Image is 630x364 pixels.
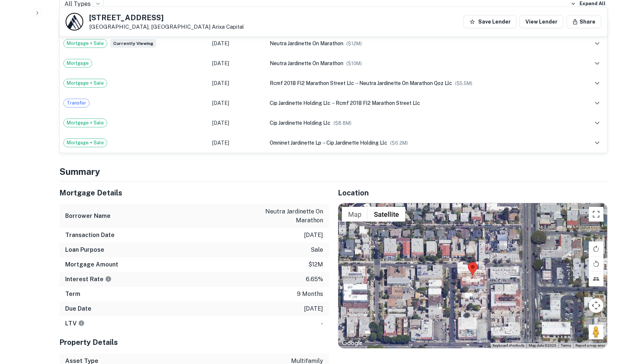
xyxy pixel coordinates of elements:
svg: LTVs displayed on the website are for informational purposes only and may be reported incorrectly... [78,320,85,326]
div: → [270,99,574,107]
span: cip jardinette holding llc [270,120,330,126]
span: cip jardinette holding llc [326,140,387,146]
p: 6.65% [306,275,323,284]
td: [DATE] [209,113,266,133]
p: - [321,319,323,328]
p: $12m [308,260,323,269]
div: → [270,139,574,147]
a: Report a map error [575,343,605,347]
p: [DATE] [304,231,323,240]
h6: Mortgage Amount [65,260,118,269]
h4: Summary [59,165,608,178]
span: omninet jardinette lp [270,140,321,146]
button: Toggle fullscreen view [589,207,603,222]
button: expand row [591,57,603,70]
span: Mortgage + Sale [64,79,107,87]
span: ($ 10M ) [346,61,362,66]
button: Tilt map [589,272,603,286]
p: neutra jardinette on marathon [257,207,323,225]
iframe: Chat Widget [593,305,630,340]
td: [DATE] [209,73,266,93]
button: Save Lender [463,15,517,28]
h5: Location [338,187,608,198]
span: neutra jardinette on marathon [270,40,343,46]
h5: Mortgage Details [59,187,329,198]
h6: Term [65,290,80,298]
a: Open this area in Google Maps (opens a new window) [340,339,364,348]
div: → [270,79,574,87]
td: [DATE] [209,133,266,153]
h6: Loan Purpose [65,245,104,254]
span: ($ 8.8M ) [333,120,351,126]
h6: Transaction Date [65,231,115,240]
span: Currently viewing [110,39,156,48]
span: neutra jardinette on marathon [270,60,343,66]
span: ($ 6.2M ) [390,140,408,146]
span: Mortgage + Sale [64,40,107,47]
td: [DATE] [209,93,266,113]
h6: Interest Rate [65,275,112,284]
h6: Borrower Name [65,212,111,220]
td: [DATE] [209,53,266,73]
span: Mortgage + Sale [64,139,107,146]
svg: The interest rates displayed on the website are for informational purposes only and may be report... [105,276,112,282]
button: expand row [591,117,603,129]
span: rcmf 2018 fl2 marathon street llc [270,80,354,86]
button: Share [566,15,601,28]
a: View Lender [519,15,563,28]
button: Keyboard shortcuts [493,343,524,348]
button: Show street map [342,207,368,222]
button: expand row [591,137,603,149]
span: Map data ©2025 [529,343,556,347]
button: expand row [591,37,603,50]
button: Rotate map clockwise [589,241,603,256]
span: cip jardinette holding llc [270,100,330,106]
h5: [STREET_ADDRESS] [89,14,244,21]
h6: LTV [65,319,85,328]
h6: Due Date [65,304,91,313]
td: [DATE] [209,33,266,53]
a: Terms (opens in new tab) [561,343,571,347]
img: Google [340,339,364,348]
button: Map camera controls [589,298,603,313]
span: neutra jardinette on marathon qoz llc [359,80,452,86]
span: Transfer [64,99,89,107]
span: Mortgage + Sale [64,119,107,127]
button: Rotate map counterclockwise [589,257,603,271]
h5: Property Details [59,337,329,348]
span: Mortgage [64,60,92,67]
button: Drag Pegman onto the map to open Street View [589,325,603,339]
p: [GEOGRAPHIC_DATA], [GEOGRAPHIC_DATA] [89,24,244,30]
p: 9 months [297,290,323,298]
span: ($ 12M ) [346,41,362,46]
p: sale [311,245,323,254]
span: rcmf 2018 fl2 marathon street llc [336,100,420,106]
span: ($ 5.5M ) [455,81,472,86]
button: expand row [591,97,603,109]
button: Show satellite imagery [368,207,405,222]
button: expand row [591,77,603,89]
a: Arixa Capital [212,24,244,30]
p: [DATE] [304,304,323,313]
